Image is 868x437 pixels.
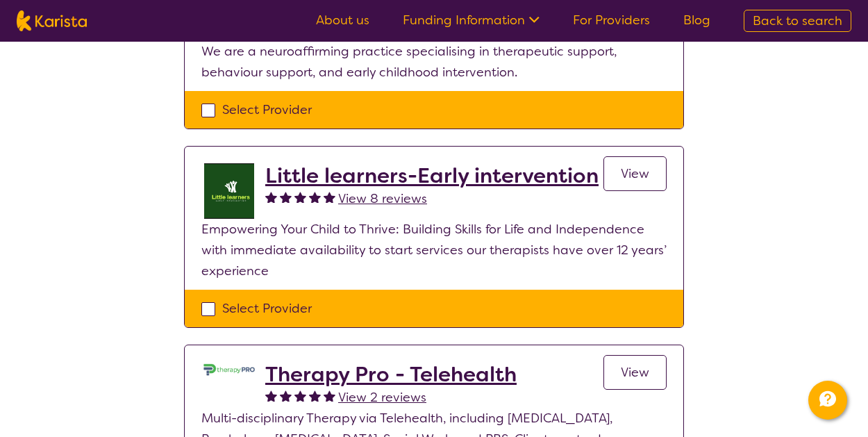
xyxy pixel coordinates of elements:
img: fullstar [309,390,321,402]
a: View 8 reviews [338,188,427,209]
img: fullstar [294,390,306,402]
img: fullstar [280,191,292,203]
img: lehxprcbtunjcwin5sb4.jpg [201,362,257,377]
a: Little learners-Early intervention [265,163,599,188]
img: fullstar [265,390,277,402]
a: Blog [683,12,710,28]
img: fullstar [309,191,321,203]
a: View [603,156,667,191]
span: View [621,165,649,182]
button: Channel Menu [808,381,847,420]
a: Therapy Pro - Telehealth [265,362,517,387]
a: Back to search [744,10,851,32]
img: fullstar [324,191,335,203]
a: Funding Information [403,12,540,28]
img: fullstar [324,390,335,402]
p: Empowering Your Child to Thrive: Building Skills for Life and Independence with immediate availab... [201,219,667,281]
img: Karista logo [17,10,87,31]
span: Back to search [753,13,842,29]
img: fullstar [265,191,277,203]
span: View 8 reviews [338,190,427,207]
span: View [621,364,649,381]
img: fullstar [294,191,306,203]
a: About us [316,12,369,28]
p: We are a neuroaffirming practice specialising in therapeutic support, behaviour support, and earl... [201,41,667,83]
img: f55hkdaos5cvjyfbzwno.jpg [201,163,257,219]
a: For Providers [573,12,650,28]
img: fullstar [280,390,292,402]
span: View 2 reviews [338,389,426,406]
a: View 2 reviews [338,387,426,408]
a: View [603,355,667,390]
